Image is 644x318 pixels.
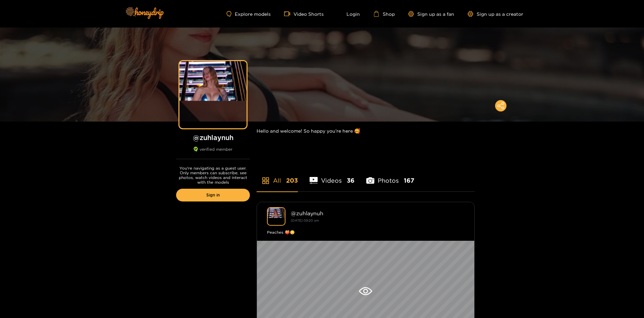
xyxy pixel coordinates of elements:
[373,11,395,17] a: Shop
[176,147,250,159] div: verified member
[257,161,298,191] li: All
[257,122,475,140] div: Hello and welcome! So happy you’re here 🥰
[404,176,414,185] span: 167
[337,11,360,17] a: Login
[408,11,454,17] a: Sign up as a fan
[262,177,270,185] span: appstore
[267,207,285,226] img: zuhlaynuh
[267,229,464,236] div: Peaches 🍑😳
[468,11,523,17] a: Sign up as a creator
[286,176,298,185] span: 203
[226,11,271,17] a: Explore models
[284,11,293,17] span: video-camera
[366,161,414,191] li: Photos
[291,219,319,222] small: [DATE] 09:20 am
[291,210,464,216] div: @ zuhlaynuh
[347,176,355,185] span: 36
[176,189,250,201] a: Sign in
[176,166,250,185] p: You're navigating as a guest user. Only members can subscribe, see photos, watch videos and inter...
[284,11,324,17] a: Video Shorts
[310,161,355,191] li: Videos
[176,133,250,142] h1: @ zuhlaynuh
